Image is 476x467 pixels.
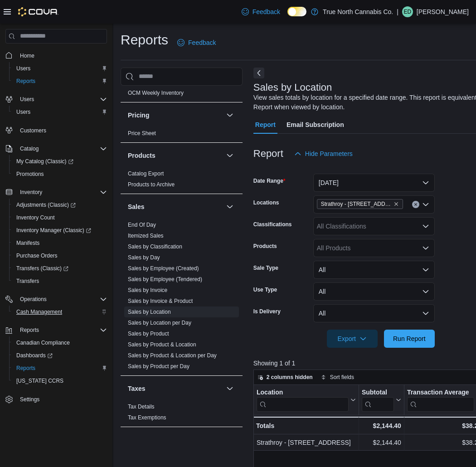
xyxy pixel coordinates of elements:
p: | [397,6,398,17]
button: Canadian Compliance [9,336,111,349]
span: Sales by Product & Location per Day [128,352,217,359]
button: Next [253,68,264,78]
h1: Reports [121,31,168,49]
span: Sales by Day [128,254,160,261]
button: Catalog [2,142,111,155]
h3: Sales by Location [253,82,332,93]
button: Inventory [2,186,111,199]
div: Location [257,388,349,411]
span: Price Sheet [128,130,156,137]
span: Itemized Sales [128,232,164,239]
a: My Catalog (Classic) [9,155,111,168]
span: Sales by Employee (Created) [128,265,199,272]
button: Transfers [9,275,111,287]
span: Canadian Compliance [16,339,70,346]
a: Sales by Location per Day [128,320,191,326]
span: Operations [16,294,107,305]
span: Sales by Classification [128,243,182,250]
button: Taxes [224,383,235,394]
span: Users [13,107,107,117]
span: Tax Exemptions [128,414,166,421]
span: Transfers [13,276,107,287]
span: Inventory [16,187,107,198]
span: My Catalog (Classic) [16,158,73,165]
div: Subtotal [362,388,394,411]
a: Reports [13,76,39,87]
button: Export [327,330,378,348]
a: Sales by Day [128,254,160,261]
span: Inventory Manager (Classic) [16,227,91,234]
div: $2,144.40 [362,437,401,448]
span: Settings [16,394,107,405]
button: Users [2,93,111,106]
span: Catalog Export [128,170,164,177]
button: Reports [9,75,111,88]
a: Dashboards [13,350,56,361]
a: Sales by Employee (Tendered) [128,276,202,282]
a: Reports [13,363,39,374]
button: Open list of options [422,223,429,230]
a: Inventory Manager (Classic) [9,224,111,237]
button: Taxes [128,384,223,393]
button: Users [16,94,38,105]
a: Users [13,107,34,117]
div: Transaction Average [407,388,474,397]
span: Adjustments (Classic) [16,201,76,209]
span: Users [16,65,30,72]
label: Products [253,243,277,250]
a: Adjustments (Classic) [9,199,111,211]
span: Home [16,50,107,61]
span: Adjustments (Classic) [13,199,107,210]
button: Remove Strathroy - 51 Front St W from selection in this group [393,201,399,207]
div: Taxes [121,401,243,427]
span: Reports [16,365,35,372]
span: Feedback [188,38,216,47]
span: Strathroy - 51 Front St W [317,199,403,209]
button: Hide Parameters [291,145,356,163]
span: ED [404,6,412,17]
a: Feedback [174,34,219,52]
a: Sales by Product [128,331,169,337]
span: Inventory [20,189,42,196]
a: Adjustments (Classic) [13,199,79,210]
label: Locations [253,199,279,206]
a: Customers [16,125,50,136]
button: Inventory Count [9,211,111,224]
span: Cash Management [13,306,107,317]
a: Canadian Compliance [13,337,73,348]
span: Inventory Manager (Classic) [13,225,107,236]
button: Open list of options [422,201,429,208]
button: Users [9,62,111,75]
button: Products [224,150,235,161]
div: Eric Deber [402,6,413,17]
div: Strathroy - [STREET_ADDRESS] [257,437,356,448]
a: OCM Weekly Inventory [128,90,184,96]
span: Tax Details [128,403,155,410]
button: All [313,282,435,301]
a: Settings [16,394,43,405]
a: [US_STATE] CCRS [13,375,67,386]
input: Dark Mode [287,7,306,16]
button: Inventory [16,187,46,198]
span: Cash Management [16,308,62,316]
span: Inventory Count [16,214,55,221]
span: Sales by Location per Day [128,319,191,326]
p: True North Cannabis Co. [323,6,393,17]
span: Dashboards [16,352,53,359]
button: Location [257,388,356,411]
span: Users [16,108,30,116]
h3: Products [128,151,155,160]
h3: Sales [128,202,145,211]
a: Cash Management [13,306,66,317]
label: Is Delivery [253,308,281,315]
h3: Pricing [128,111,149,120]
button: Pricing [224,110,235,121]
div: Totals [256,420,356,431]
div: OCM [121,88,243,102]
button: Reports [9,362,111,375]
span: Operations [20,296,47,303]
span: Sales by Invoice [128,287,167,294]
span: Reports [16,325,107,336]
button: Sort fields [317,372,358,383]
label: Date Range [253,177,286,185]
